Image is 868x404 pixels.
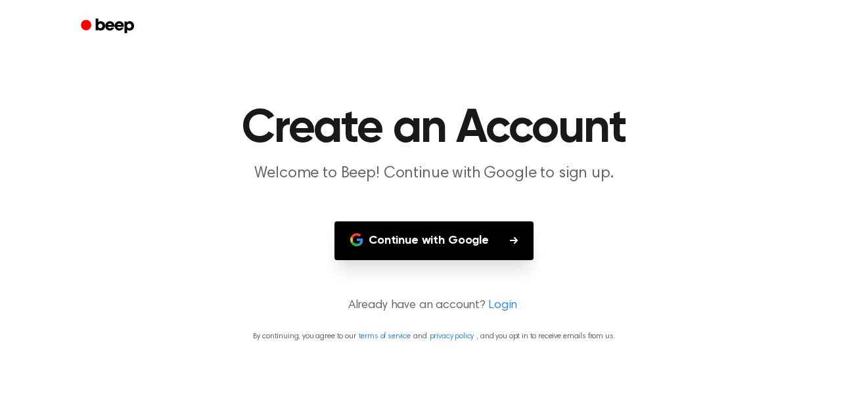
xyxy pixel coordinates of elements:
button: Continue with Google [334,221,534,260]
a: Beep [72,14,146,39]
a: Login [488,297,517,315]
p: Already have an account? [16,297,852,315]
a: privacy policy [430,332,474,340]
p: Welcome to Beep! Continue with Google to sign up. [182,163,687,185]
h1: Create an Account [98,105,771,152]
a: terms of service [359,332,411,340]
p: By continuing, you agree to our and , and you opt in to receive emails from us. [16,330,852,342]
